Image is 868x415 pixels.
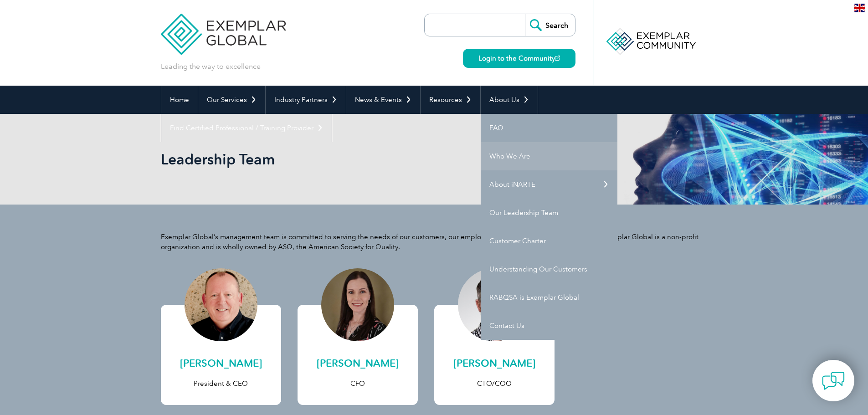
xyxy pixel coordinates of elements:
[346,86,420,114] a: News & Events
[307,379,409,389] p: CFO
[481,227,617,255] a: Customer Charter
[161,150,511,168] h1: Leadership Team
[481,114,617,142] a: FAQ
[481,312,617,340] a: Contact Us
[161,232,708,252] p: Exemplar Global’s management team is committed to serving the needs of our customers, our employe...
[161,61,261,72] p: Leading the way to excellence
[555,56,560,61] img: open_square.png
[854,4,865,12] img: en
[443,356,545,371] h2: [PERSON_NAME]
[525,14,575,36] input: Search
[822,369,845,392] img: contact-chat.png
[481,199,617,227] a: Our Leadership Team
[481,283,617,312] a: RABQSA is Exemplar Global
[434,305,555,405] a: [PERSON_NAME] CTO/COO
[161,305,281,405] a: [PERSON_NAME] President & CEO
[170,379,272,389] p: President & CEO
[481,86,538,114] a: About Us
[443,379,545,389] p: CTO/COO
[298,305,418,405] a: [PERSON_NAME] CFO
[481,255,617,283] a: Understanding Our Customers
[161,86,198,114] a: Home
[198,86,265,114] a: Our Services
[481,170,617,199] a: About iNARTE
[170,356,272,371] h2: [PERSON_NAME]
[307,356,409,371] h2: [PERSON_NAME]
[481,142,617,170] a: Who We Are
[161,114,332,142] a: Find Certified Professional / Training Provider
[421,86,480,114] a: Resources
[266,86,346,114] a: Industry Partners
[463,49,575,68] a: Login to the Community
